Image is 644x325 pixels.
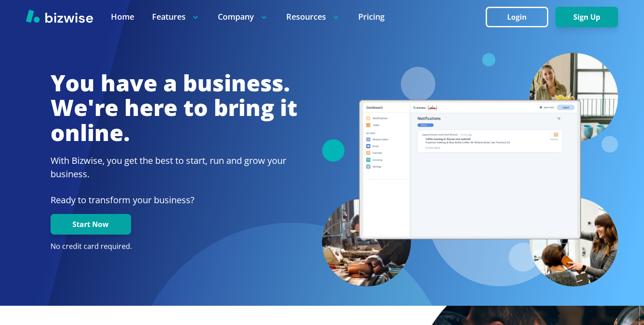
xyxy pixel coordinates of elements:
a: Sign Up [555,13,618,21]
a: Home [111,11,134,22]
h2: With Bizwise, you get the best to start, run and grow your business. [51,154,297,181]
img: Bizwise Logo [26,9,93,23]
button: Sign Up [555,7,618,27]
a: Login [486,13,555,21]
button: Start Now [51,214,131,235]
p: Resources [286,11,340,22]
p: No credit card required. [51,242,297,252]
a: Start Now [51,220,131,229]
p: Ready to transform your business? [51,193,297,207]
a: Pricing [358,11,385,22]
h1: You have a business. We're here to bring it online. [51,71,297,145]
button: Login [486,7,548,27]
p: Company [218,11,268,22]
p: Features [152,11,200,22]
